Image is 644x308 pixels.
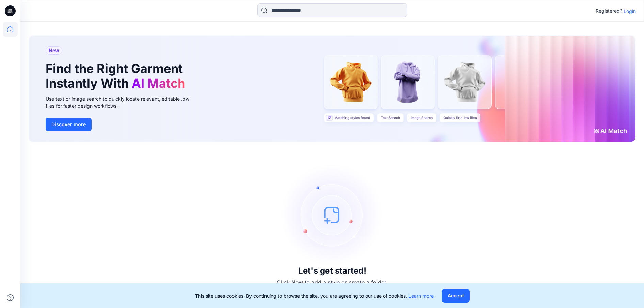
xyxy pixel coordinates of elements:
div: Use text or image search to quickly locate relevant, editable .bw files for faster design workflows. [46,95,199,109]
img: empty-state-image.svg [281,164,383,266]
h1: Find the Right Garment Instantly With [46,61,189,91]
span: AI Match [132,76,185,91]
h3: Let's get started! [298,266,366,276]
p: Login [624,8,636,15]
p: Registered? [596,7,622,15]
p: This site uses cookies. By continuing to browse the site, you are agreeing to our use of cookies. [195,292,434,299]
button: Accept [442,289,470,303]
span: New [49,46,59,55]
p: Click New to add a style or create a folder. [277,278,388,287]
a: Learn more [408,293,434,299]
button: Discover more [46,118,92,131]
